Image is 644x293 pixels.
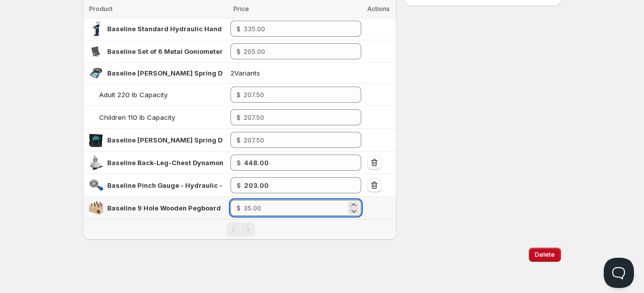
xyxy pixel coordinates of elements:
[244,177,346,193] input: 230.00
[244,200,346,216] input: 35.00
[236,25,240,33] span: $
[535,251,555,259] span: Delete
[107,159,264,167] span: Baseline Back-Leg-Chest Dynamometer 660 LB
[227,63,364,84] td: 2 Variants
[244,87,346,103] input: 207.50
[107,69,264,77] span: Baseline [PERSON_NAME] Spring Dynamometer
[367,5,390,13] span: Actions
[107,24,223,34] div: Baseline Standard Hydraulic Hand Dynamometer
[99,90,168,100] div: Adult 220 lb Capacity
[529,248,561,262] button: Delete
[107,46,223,56] div: Baseline Set of 6 Metal Goniometers
[244,155,346,171] input: 510.00
[107,135,223,145] div: Baseline Smedley Spring Dynamometer, Child, 110 lb Capacity
[107,25,270,33] span: Baseline Standard Hydraulic Hand Dynamometer
[107,158,223,168] div: Baseline Back-Leg-Chest Dynamometer 660 LB
[604,258,634,288] iframe: Help Scout Beacon - Open
[244,132,346,148] input: 207.50
[236,159,241,167] strong: $
[107,47,227,55] span: Baseline Set of 6 Metal Goniometers
[244,109,346,125] input: 207.50
[244,43,346,59] input: 205.00
[236,136,240,144] span: $
[107,181,277,189] span: Baseline Pinch Gauge - Hydraulic - Standard - 50 lb
[236,181,241,189] strong: $
[83,219,396,240] nav: Pagination
[236,91,240,99] span: $
[236,113,240,121] span: $
[107,203,223,213] div: Baseline 9 Hole Wooden Pegboard Test
[236,204,240,212] span: $
[107,68,223,78] div: Baseline Smedley Spring Dynamometer
[89,5,113,13] span: Product
[236,47,240,55] span: $
[107,180,223,190] div: Baseline Pinch Gauge - Hydraulic - Standard - 50 lb
[99,91,168,99] span: Adult 220 lb Capacity
[233,5,249,13] span: Price
[244,21,346,37] input: 335.00
[107,204,237,212] span: Baseline 9 Hole Wooden Pegboard Test
[99,112,175,122] div: Children 110 lb Capacity
[107,136,402,144] span: Baseline [PERSON_NAME] Spring Dynamometer, Child, [DEMOGRAPHIC_DATA] lb Capacity
[99,113,175,121] span: Children 110 lb Capacity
